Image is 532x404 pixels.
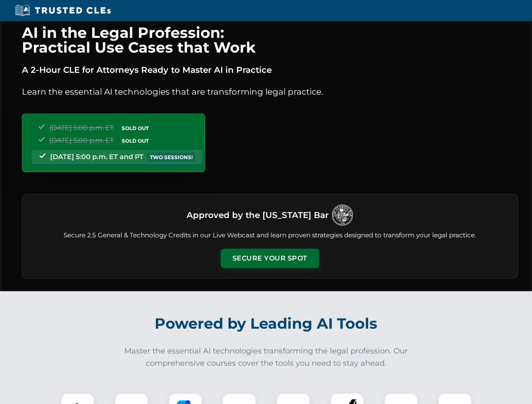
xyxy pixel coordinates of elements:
p: A 2-Hour CLE for Attorneys Ready to Master AI in Practice [22,63,518,77]
p: Learn the essential AI technologies that are transforming legal practice. [22,85,518,98]
h1: AI in the Legal Profession: Practical Use Cases that Work [22,25,518,55]
span: SOLD OUT [119,124,152,133]
img: Trusted CLEs [13,4,113,17]
span: [DATE] 5:00 p.m. ET [49,124,114,132]
h2: Powered by Leading AI Tools [33,309,500,338]
span: SOLD OUT [119,136,152,145]
button: Secure Your Spot [221,249,319,268]
h3: Approved by the [US_STATE] Bar [187,207,329,223]
img: Logo [332,205,353,226]
p: Secure 2.5 General & Technology Credits in our Live Webcast and learn proven strategies designed ... [32,231,508,240]
p: Master the essential AI technologies transforming the legal profession. Our comprehensive courses... [119,345,414,369]
span: [DATE] 5:00 p.m. ET [49,136,114,144]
